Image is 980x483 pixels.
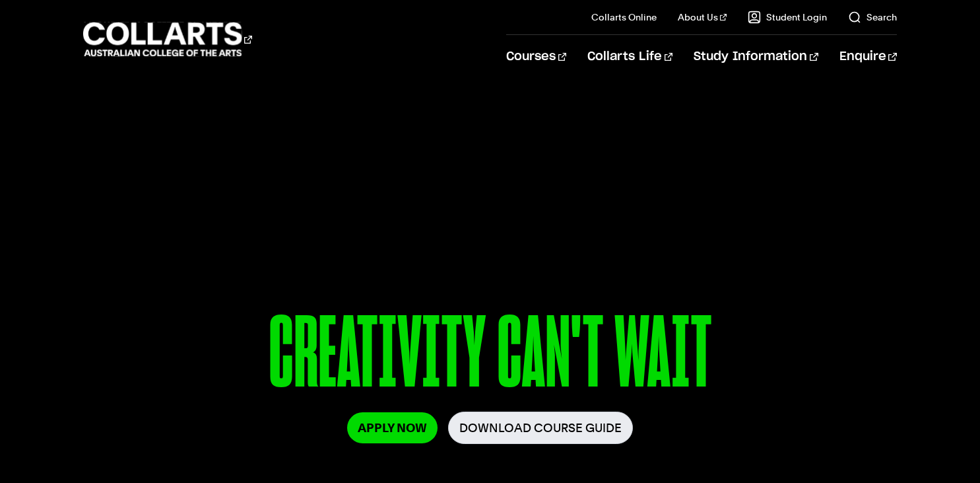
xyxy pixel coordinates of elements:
a: About Us [678,11,727,24]
a: Collarts Online [591,11,657,24]
a: Study Information [694,35,818,79]
a: Enquire [839,35,897,79]
a: Download Course Guide [448,412,633,444]
div: Go to homepage [83,20,252,58]
a: Apply Now [347,412,438,443]
a: Courses [506,35,566,79]
a: Collarts Life [587,35,672,79]
a: Search [848,11,897,24]
a: Student Login [748,11,827,24]
p: CREATIVITY CAN'T WAIT [98,303,882,412]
